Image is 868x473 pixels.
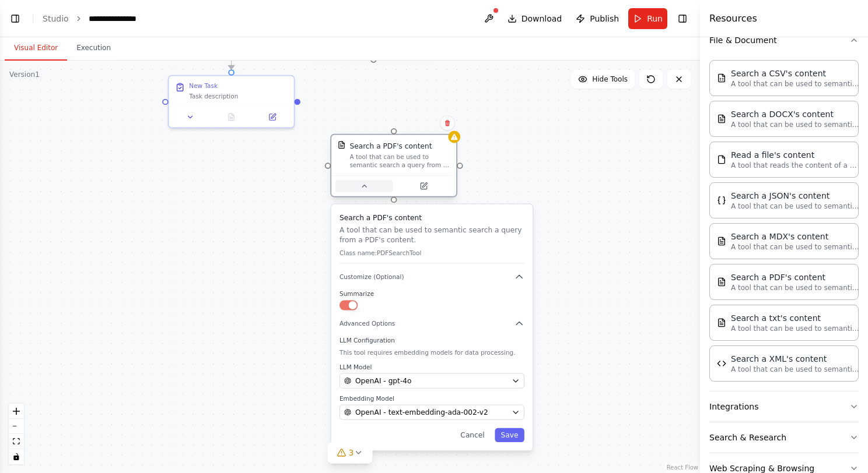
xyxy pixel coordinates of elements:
[339,290,524,298] label: Summarize
[731,68,859,79] div: Search a CSV's content
[7,10,23,27] button: Show left sidebar
[709,432,786,443] ya-tr-span: Search & Research
[571,8,624,29] button: Publish
[339,272,524,282] button: Customize (Optional)
[76,43,111,52] ya-tr-span: Execution
[731,202,859,211] p: A tool that can be used to semantic search a query from a JSON's content.
[43,14,69,23] a: Studio
[731,161,859,170] p: A tool that reads the content of a file. To use this tool, provide a 'file_path' parameter with t...
[709,422,859,453] button: Search & Research
[9,70,35,79] ya-tr-span: Version
[571,70,635,89] button: Hide Tools
[717,236,726,246] img: MDXSearchTool
[339,394,524,403] label: Embedding Model
[339,319,395,327] span: Advanced Options
[339,213,524,223] h3: Search a PDF's content
[709,34,777,46] ya-tr-span: File & Document
[590,14,619,23] ya-tr-span: Publish
[189,93,238,100] ya-tr-span: Task description
[9,404,24,464] div: React Flow controls
[339,337,524,345] label: LLM Configuration
[592,75,628,83] ya-tr-span: Hide Tools
[495,428,524,442] button: Save
[454,428,491,442] button: Cancel
[731,190,859,202] div: Search a JSON's content
[339,373,524,389] button: OpenAI - gpt-4o
[189,83,218,90] ya-tr-span: New Task
[628,8,667,29] button: Run
[667,464,698,471] a: React Flow attribution
[168,75,295,128] div: New TaskTask description
[731,149,859,161] div: Read a file's content
[521,14,562,23] ya-tr-span: Download
[339,225,524,245] p: A tool that can be used to semantic search a query from a PDF's content.
[731,312,859,324] div: Search a txt's content
[35,70,40,79] ya-tr-span: 1
[709,401,758,412] ya-tr-span: Integrations
[717,196,726,205] img: JSONSearchTool
[255,111,290,123] button: Open in side panel
[349,447,354,458] span: 3
[717,277,726,287] img: PDFSearchTool
[674,10,691,27] button: Hide right sidebar
[731,324,859,333] p: A tool that can be used to semantic search a query from a txt's content.
[731,231,859,242] div: Search a MDX's content
[338,141,346,149] img: PDFSearchTool
[709,25,859,55] button: File & Document
[330,136,457,199] div: PDFSearchToolSearch a PDF's contentA tool that can be used to semantic search a query from a PDF'...
[355,407,488,417] span: OpenAI - text-embedding-ada-002-v2
[339,249,524,257] p: Class name: PDFSearchTool
[731,108,859,120] div: Search a DOCX's content
[339,363,524,371] label: LLM Model
[14,43,58,52] ya-tr-span: Visual Editor
[717,155,726,164] img: FileReadTool
[731,353,859,365] div: Search a XML's content
[717,114,726,123] img: DOCXSearchTool
[339,273,404,281] span: Customize (Optional)
[717,318,726,327] img: TXTSearchTool
[717,359,726,368] img: XMLSearchTool
[349,153,450,170] div: A tool that can be used to semantic search a query from a PDF's content.
[9,434,24,449] button: подходящий вид
[339,319,524,329] button: Advanced Options
[328,442,373,464] button: 3
[9,404,24,419] button: увеличьте масштаб
[355,376,411,386] span: OpenAI - gpt-4o
[9,419,24,434] button: уменьшить масштаб
[731,271,859,283] div: Search a PDF's content
[503,8,567,29] button: Download
[709,13,757,24] ya-tr-span: Resources
[731,120,859,129] p: A tool that can be used to semantic search a query from a DOCX's content.
[731,242,859,252] p: A tool that can be used to semantic search a query from a MDX's content.
[9,449,24,464] button: переключать интерактивность
[647,14,663,23] ya-tr-span: Run
[440,115,455,130] button: Delete node
[731,365,859,374] p: A tool that can be used to semantic search a query from a XML's content.
[339,405,524,420] button: OpenAI - text-embedding-ada-002-v2
[43,13,146,24] nav: breadcrumb
[349,141,432,151] div: Search a PDF's content
[210,111,253,123] button: No output available
[339,349,524,357] p: This tool requires embedding models for data processing.
[395,180,452,192] button: Open in side panel
[709,391,859,422] button: Integrations
[226,38,236,69] g: Edge from 6a01ee71-f487-4614-aee1-315769641452 to 4474e697-593f-4b56-ab80-daa438a9d257
[731,79,859,89] p: A tool that can be used to semantic search a query from a CSV's content.
[731,283,859,292] p: A tool that can be used to semantic search a query from a PDF's content.
[709,55,859,391] div: File & Document
[667,464,698,471] ya-tr-span: React Flow
[717,73,726,83] img: CSVSearchTool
